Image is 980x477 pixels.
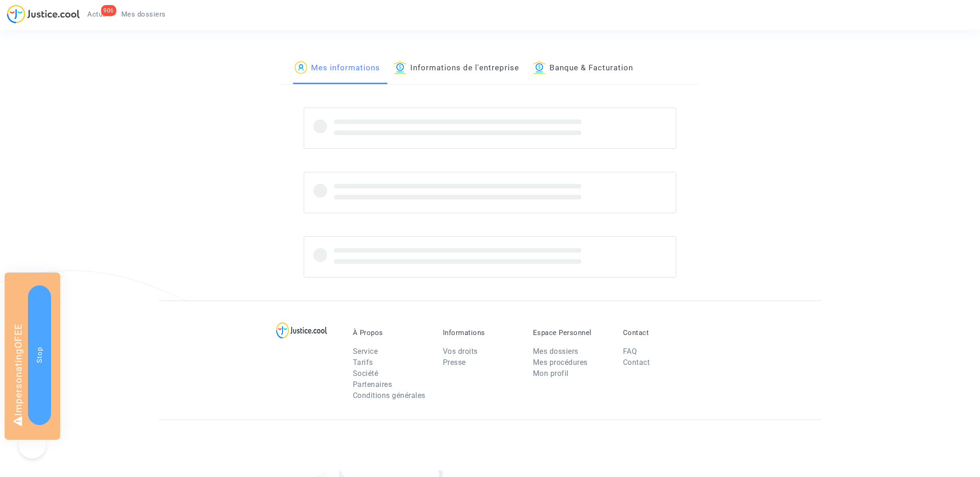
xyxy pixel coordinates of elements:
[394,61,407,74] img: icon-banque.svg
[295,53,380,84] a: Mes informations
[353,369,379,378] a: Société
[443,358,466,367] a: Presse
[276,322,327,339] img: logo-lg.svg
[533,369,569,378] a: Mon profil
[533,358,588,367] a: Mes procédures
[80,7,114,21] a: 906Actus
[353,380,392,389] a: Partenaires
[623,358,650,367] a: Contact
[35,347,44,363] span: Stop
[623,329,699,337] p: Contact
[295,61,307,74] img: icon-passager.svg
[533,347,578,356] a: Mes dossiers
[121,10,166,18] span: Mes dossiers
[353,347,378,356] a: Service
[101,5,116,16] div: 906
[623,347,637,356] a: FAQ
[28,285,51,425] button: Stop
[533,53,633,84] a: Banque & Facturation
[114,7,173,21] a: Mes dossiers
[7,5,80,23] img: jc-logo.svg
[353,358,373,367] a: Tarifs
[533,329,609,337] p: Espace Personnel
[18,431,46,459] iframe: Help Scout Beacon - Open
[353,391,425,400] a: Conditions générales
[87,10,107,18] span: Actus
[533,61,546,74] img: icon-banque.svg
[394,53,519,84] a: Informations de l'entreprise
[443,347,478,356] a: Vos droits
[443,329,519,337] p: Informations
[5,273,60,440] div: Impersonating
[353,329,429,337] p: À Propos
